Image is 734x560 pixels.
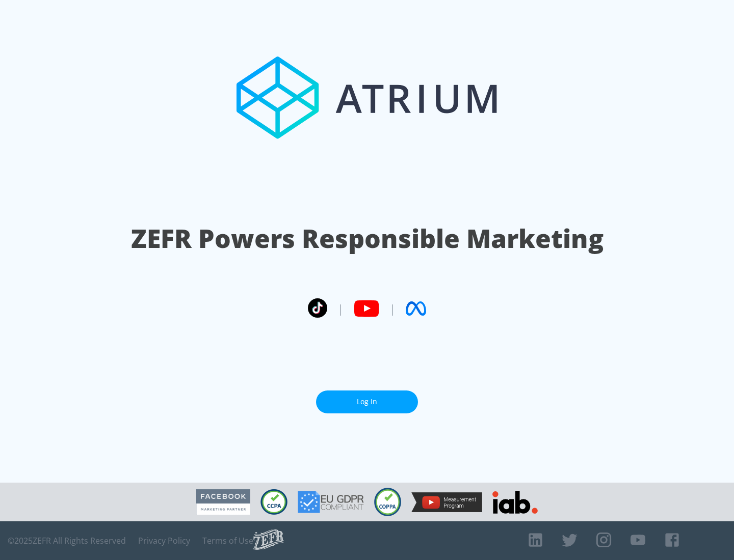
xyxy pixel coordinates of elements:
img: IAB [492,491,538,514]
h1: ZEFR Powers Responsible Marketing [131,221,604,256]
a: Terms of Use [202,536,253,546]
span: | [337,301,344,316]
img: YouTube Measurement Program [411,492,482,512]
img: CCPA Compliant [260,489,287,515]
img: Facebook Marketing Partner [196,489,250,515]
a: Log In [316,390,418,413]
img: COPPA Compliant [374,488,401,516]
img: GDPR Compliant [298,491,364,513]
span: | [389,301,396,316]
a: Privacy Policy [138,536,190,546]
span: © 2025 ZEFR All Rights Reserved [8,536,126,546]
